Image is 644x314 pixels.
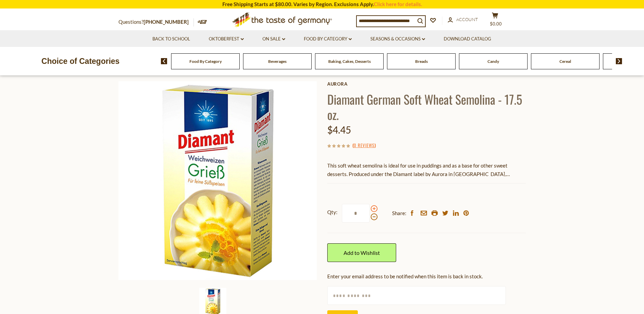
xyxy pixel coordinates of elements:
a: Click here for details. [374,1,422,7]
a: On Sale [262,35,285,43]
a: Breads [415,59,428,64]
a: Beverages [268,59,287,64]
h1: Diamant German Soft Wheat Semolina - 17.5 oz. [327,91,526,122]
span: $4.45 [327,124,351,136]
img: Diamant German Soft Wheat Semolina - 17.5 oz. [118,81,317,280]
a: Food By Category [304,35,352,43]
strong: Qty: [327,208,337,216]
p: Questions? [118,18,194,27]
a: Cereal [559,59,571,64]
span: $0.00 [490,21,502,27]
a: Download Catalog [444,35,491,43]
span: ( ) [352,142,376,149]
span: Account [456,17,478,22]
a: Food By Category [189,59,222,64]
a: Add to Wishlist [327,243,396,262]
a: Seasons & Occasions [370,35,425,43]
a: Account [448,16,478,23]
input: Qty: [342,204,370,223]
a: Baking, Cakes, Desserts [328,59,371,64]
a: Aurora [327,81,526,87]
button: $0.00 [485,12,505,29]
a: Oktoberfest [209,35,244,43]
a: Candy [487,59,499,64]
img: next arrow [616,58,622,64]
a: Back to School [152,35,190,43]
a: [PHONE_NUMBER] [144,19,189,25]
p: This soft wheat semolina is ideal for use in puddings and as a base for other sweet desserts. Pro... [327,161,526,178]
div: Enter your email address to be notified when this item is back in stock. [327,272,526,281]
span: Share: [392,209,406,217]
img: previous arrow [161,58,167,64]
a: 0 Reviews [354,142,374,149]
